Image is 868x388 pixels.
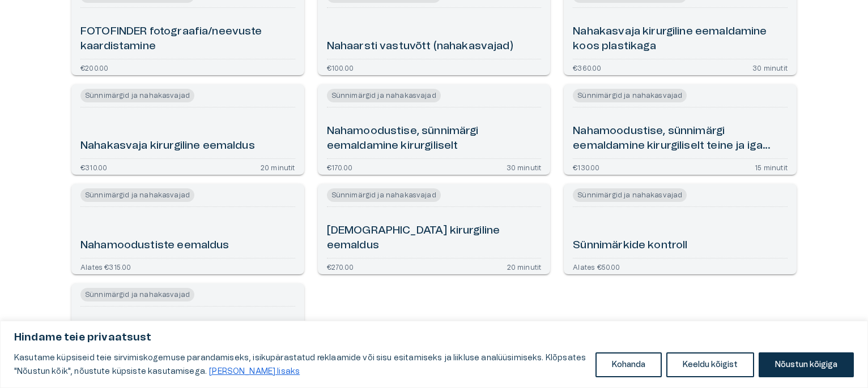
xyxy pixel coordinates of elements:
[755,163,788,170] p: 15 minutit
[327,64,354,71] p: €100.00
[573,89,687,102] span: Sünnimärgid ja nahakasvajad
[14,331,854,344] p: Hindame teie privaatsust
[80,188,194,202] span: Sünnimärgid ja nahakasvajad
[80,263,131,270] p: Alates €315.00
[327,124,542,154] h6: Nahamoodustise, sünnimärgi eemaldamine kirurgiliselt
[573,188,687,202] span: Sünnimärgid ja nahakasvajad
[327,263,354,270] p: €270.00
[666,352,754,377] button: Keeldu kõigist
[80,139,255,154] h6: Nahakasvaja kirurgiline eemaldus
[327,188,441,202] span: Sünnimärgid ja nahakasvajad
[58,9,75,18] span: Help
[209,367,300,376] a: Loe lisaks
[327,163,352,170] p: €170.00
[327,223,542,253] h6: [DEMOGRAPHIC_DATA] kirurgiline eemaldus
[327,39,513,54] h6: Nahaarsti vastuvõtt (nahakasvajad)
[80,163,107,170] p: €310.00
[318,84,551,175] a: Open service booking details
[507,263,542,270] p: 20 minutit
[80,64,108,71] p: €200.00
[595,352,662,377] button: Kohanda
[564,84,797,175] a: Open service booking details
[327,89,441,102] span: Sünnimärgid ja nahakasvajad
[80,238,229,253] h6: Nahamoodustiste eemaldus
[564,184,797,274] a: Open service booking details
[573,163,599,170] p: €130.00
[573,124,788,154] h6: Nahamoodustise, sünnimärgi eemaldamine kirurgiliselt teine ja iga järgnev
[573,64,601,71] p: €360.00
[80,288,194,301] span: Sünnimärgid ja nahakasvajad
[573,263,620,270] p: Alates €50.00
[71,283,304,374] a: Open service booking details
[80,89,194,102] span: Sünnimärgid ja nahakasvajad
[14,351,587,378] p: Kasutame küpsiseid teie sirvimiskogemuse parandamiseks, isikupärastatud reklaamide või sisu esita...
[573,238,687,253] h6: Sünnimärkide kontroll
[573,24,788,54] h6: Nahakasvaja kirurgiline eemaldamine koos plastikaga
[318,184,551,274] a: Open service booking details
[71,184,304,274] a: Open service booking details
[71,84,304,175] a: Open service booking details
[507,163,542,170] p: 30 minutit
[752,64,788,71] p: 30 minutit
[759,352,854,377] button: Nõustun kõigiga
[80,24,295,54] h6: FOTOFINDER fotograafia/neevuste kaardistamine
[261,163,295,170] p: 20 minutit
